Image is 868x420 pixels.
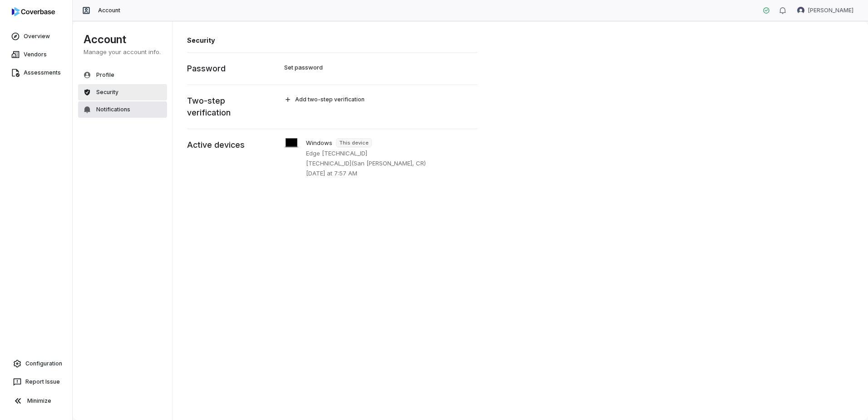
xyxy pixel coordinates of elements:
p: Windows [306,139,332,147]
button: Security [78,84,167,100]
img: logo-D7KZi-bG.svg [12,7,55,16]
button: Report Issue [4,374,69,390]
button: Minimize [4,392,69,410]
button: Add two-step verification [280,92,478,107]
p: [DATE] at 7:57 AM [306,169,357,177]
img: Karen Aguilar avatar [797,7,804,14]
h1: Account [84,32,162,47]
p: Password [187,63,226,75]
span: This device [336,139,371,147]
span: Add two-step verification [295,96,365,103]
span: [PERSON_NAME] [808,7,853,14]
p: [TECHNICAL_ID] ( San [PERSON_NAME], CR ) [306,159,426,167]
button: Profile [78,67,167,83]
span: Account [98,7,120,14]
span: Profile [96,71,114,79]
h1: Security [187,35,478,45]
a: Overview [2,28,70,45]
a: Assessments [2,65,70,81]
span: Security [96,89,118,96]
button: Karen Aguilar avatar[PERSON_NAME] [792,4,859,17]
span: Notifications [96,106,130,113]
p: Active devices [187,139,245,151]
a: Vendors [2,46,70,63]
a: Configuration [4,355,69,372]
p: Manage your account info. [84,48,162,56]
p: Two-step verification [187,95,269,119]
button: Notifications [78,101,167,118]
button: Set password [280,60,328,74]
p: Edge [TECHNICAL_ID] [306,149,367,157]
